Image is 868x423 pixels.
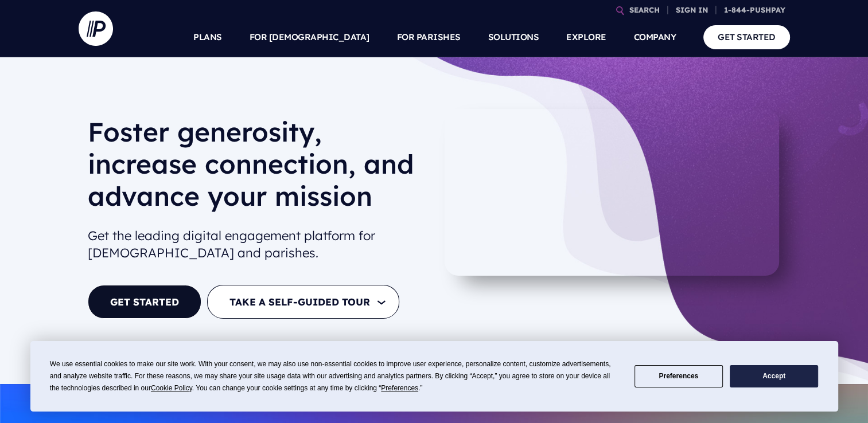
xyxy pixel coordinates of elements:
a: GET STARTED [703,25,790,49]
button: Preferences [635,365,723,387]
a: FOR PARISHES [397,17,461,57]
h2: Get the leading digital engagement platform for [DEMOGRAPHIC_DATA] and parishes. [88,222,425,267]
a: SOLUTIONS [488,17,539,57]
span: Cookie Policy [151,384,192,392]
a: FOR [DEMOGRAPHIC_DATA] [250,17,369,57]
div: We use essential cookies to make our site work. With your consent, we may also use non-essential ... [50,358,621,394]
span: Preferences [381,384,418,392]
button: Accept [730,365,818,387]
button: TAKE A SELF-GUIDED TOUR [207,285,399,319]
div: Cookie Consent Prompt [30,341,838,412]
a: GET STARTED [88,285,201,319]
a: PLANS [193,17,222,57]
h1: Foster generosity, increase connection, and advance your mission [88,116,425,221]
a: EXPLORE [566,17,606,57]
a: COMPANY [634,17,676,57]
